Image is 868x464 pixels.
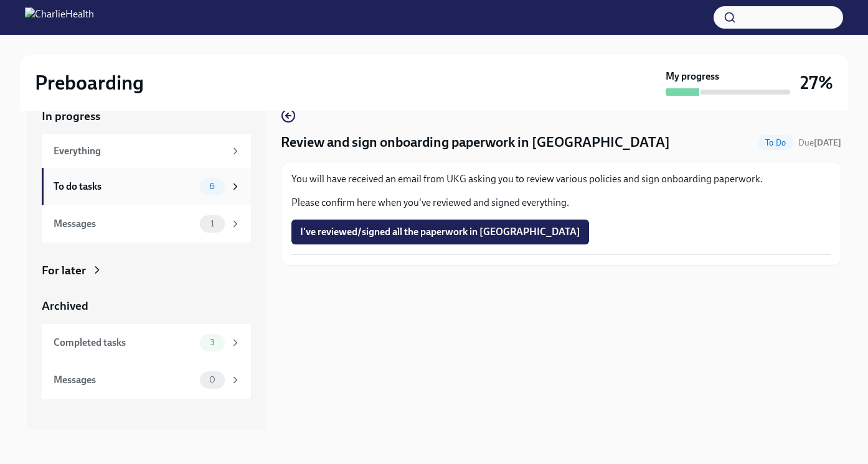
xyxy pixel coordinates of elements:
[42,361,251,399] a: Messages0
[35,70,144,95] h2: Preboarding
[42,324,251,361] a: Completed tasks3
[54,336,195,350] div: Completed tasks
[25,7,94,27] img: CharlieHealth
[666,70,719,83] strong: My progress
[203,219,222,228] span: 1
[42,298,251,314] a: Archived
[202,375,223,384] span: 0
[54,144,225,158] div: Everything
[798,137,841,149] span: October 5th, 2025 09:00
[54,217,195,231] div: Messages
[42,262,251,279] a: For later
[42,262,86,279] div: For later
[798,137,841,148] span: Due
[814,137,841,148] strong: [DATE]
[281,133,670,152] h4: Review and sign onboarding paperwork in [GEOGRAPHIC_DATA]
[291,196,831,210] p: Please confirm here when you've reviewed and signed everything.
[202,338,222,347] span: 3
[42,108,251,124] a: In progress
[300,226,580,238] span: I've reviewed/signed all the paperwork in [GEOGRAPHIC_DATA]
[42,205,251,243] a: Messages1
[42,168,251,205] a: To do tasks6
[54,180,195,193] div: To do tasks
[291,172,831,186] p: You will have received an email from UKG asking you to review various policies and sign onboardin...
[42,134,251,168] a: Everything
[54,373,195,387] div: Messages
[202,182,222,191] span: 6
[758,138,793,147] span: To Do
[800,72,833,94] h3: 27%
[291,220,589,244] button: I've reviewed/signed all the paperwork in [GEOGRAPHIC_DATA]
